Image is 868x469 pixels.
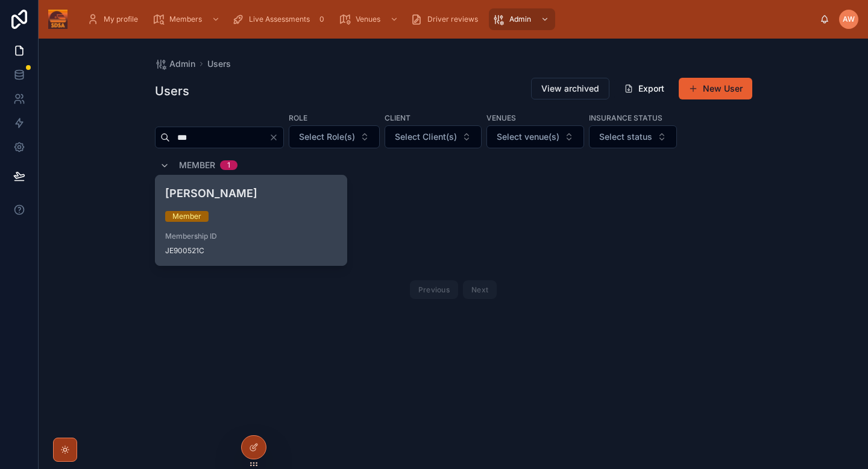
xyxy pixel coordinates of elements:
span: View archived [541,83,599,95]
span: Live Assessments [249,14,310,24]
div: 0 [315,12,329,27]
button: Select Button [486,125,584,148]
button: Export [614,78,674,99]
a: Live Assessments0 [228,8,333,30]
button: View archived [531,78,609,99]
span: Admin [169,58,195,70]
span: Select Role(s) [299,131,355,143]
span: Driver reviews [427,14,478,24]
a: [PERSON_NAME]MemberMembership IDJE900521C [155,175,348,266]
a: Admin [155,58,195,70]
h4: [PERSON_NAME] [165,185,338,201]
img: App logo [48,10,68,29]
span: JE900521C [165,246,338,256]
label: Role [289,112,307,123]
a: Admin [489,8,555,30]
a: Members [149,8,226,30]
a: My profile [83,8,146,30]
button: New User [679,78,752,99]
label: Insurance status [589,112,662,123]
label: Venues [486,112,516,123]
span: Membership ID [165,231,338,241]
button: Select Button [289,125,380,148]
span: Members [169,14,202,24]
a: Driver reviews [407,8,486,30]
button: Select Button [385,125,482,148]
span: AW [843,14,855,24]
span: Admin [509,14,531,24]
h1: Users [155,83,189,99]
button: Clear [269,133,283,142]
a: Users [207,58,231,70]
span: Member [179,159,215,171]
span: Venues [356,14,380,24]
div: 1 [227,160,230,170]
span: Select status [599,131,652,143]
label: Client [385,112,410,123]
div: scrollable content [77,6,820,33]
a: Venues [335,8,404,30]
span: Select Client(s) [395,131,457,143]
span: My profile [104,14,138,24]
button: Select Button [589,125,677,148]
span: Select venue(s) [497,131,559,143]
div: Member [172,211,201,222]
